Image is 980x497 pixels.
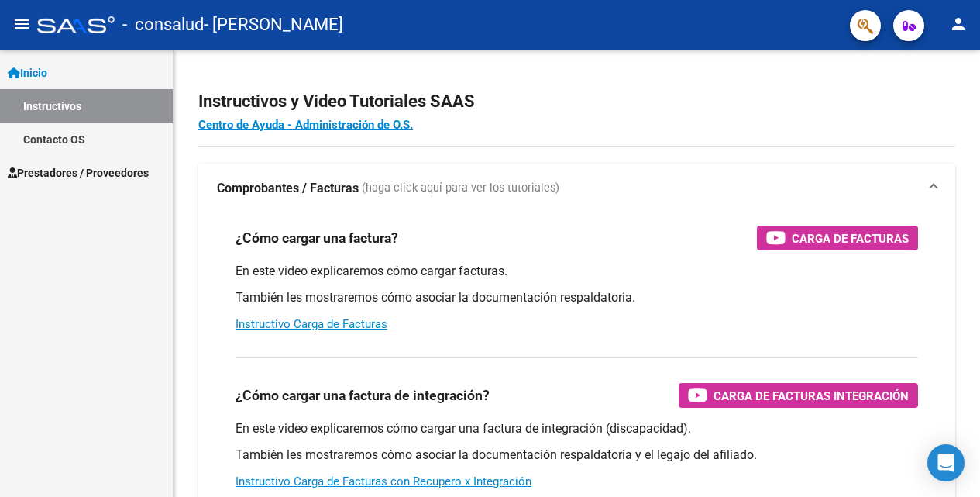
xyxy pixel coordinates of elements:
[236,385,490,406] h3: ¿Cómo cargar una factura de integración?
[949,15,968,33] mat-icon: person
[236,227,398,249] h3: ¿Cómo cargar una factura?
[217,180,359,197] strong: Comprobantes / Facturas
[362,180,559,197] span: (haga click aquí para ver los tutoriales)
[236,263,918,280] p: En este video explicaremos cómo cargar facturas.
[236,475,531,488] a: Instructivo Carga de Facturas con Recupero x Integración
[714,386,909,406] span: Carga de Facturas Integración
[236,317,387,331] a: Instructivo Carga de Facturas
[927,444,965,481] div: Open Intercom Messenger
[122,8,204,42] span: - consalud
[8,64,47,81] span: Inicio
[236,447,918,464] p: También les mostraremos cómo asociar la documentación respaldatoria y el legajo del afiliado.
[679,383,918,408] button: Carga de Facturas Integración
[198,87,955,116] h2: Instructivos y Video Tutoriales SAAS
[8,164,149,181] span: Prestadores / Proveedores
[198,164,955,213] mat-expansion-panel-header: Comprobantes / Facturas (haga click aquí para ver los tutoriales)
[204,8,343,42] span: - [PERSON_NAME]
[236,420,918,437] p: En este video explicaremos cómo cargar una factura de integración (discapacidad).
[12,15,31,33] mat-icon: menu
[757,226,918,250] button: Carga de Facturas
[792,229,909,248] span: Carga de Facturas
[236,289,918,306] p: También les mostraremos cómo asociar la documentación respaldatoria.
[198,118,413,132] a: Centro de Ayuda - Administración de O.S.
